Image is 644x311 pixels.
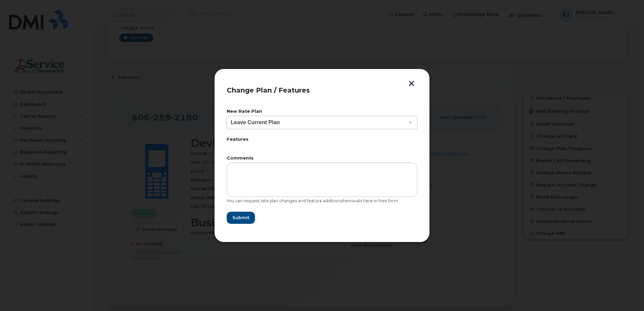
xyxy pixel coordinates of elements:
[227,156,417,161] label: Comments
[227,86,310,94] span: Change Plan / Features
[227,109,417,114] label: New Rate Plan
[227,212,255,224] button: Submit
[227,137,417,142] label: Features
[227,198,417,204] div: You can request rate plan changes and feature additions/removals here in free form
[232,214,249,221] span: Submit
